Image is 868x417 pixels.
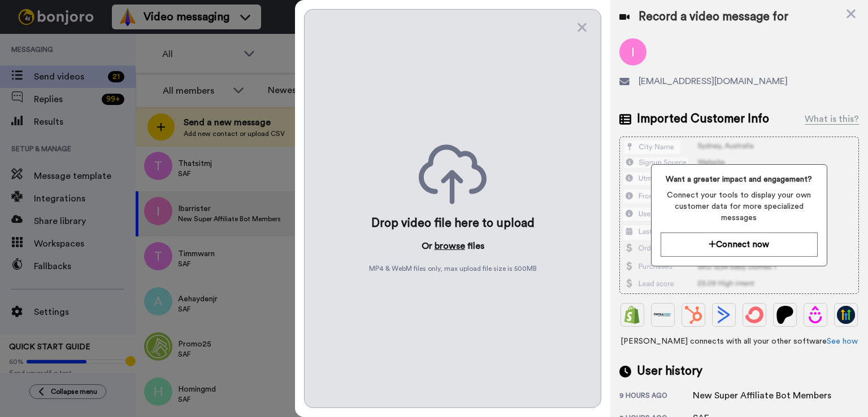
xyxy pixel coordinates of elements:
[619,391,693,402] div: 9 hours ago
[369,264,537,273] span: MP4 & WebM files only, max upload file size is 500 MB
[837,306,855,324] img: GoHighLevel
[654,306,672,324] img: Ontraport
[661,174,818,185] span: Want a greater impact and engagement?
[422,239,484,253] p: Or files
[661,190,818,223] span: Connect your tools to display your own customer data for more specialized messages
[637,363,702,380] span: User history
[623,306,641,324] img: Shopify
[435,239,465,253] button: browse
[776,306,794,324] img: Patreon
[715,306,733,324] img: ActiveCampaign
[684,306,702,324] img: Hubspot
[637,111,769,128] span: Imported Customer Info
[805,112,859,126] div: What is this?
[619,336,859,347] span: [PERSON_NAME] connects with all your other software
[661,232,818,257] button: Connect now
[806,306,824,324] img: Drip
[827,337,858,345] a: See how
[371,216,535,231] div: Drop video file here to upload
[745,306,763,324] img: ConvertKit
[693,389,831,402] div: New Super Affiliate Bot Members
[639,74,788,88] span: [EMAIL_ADDRESS][DOMAIN_NAME]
